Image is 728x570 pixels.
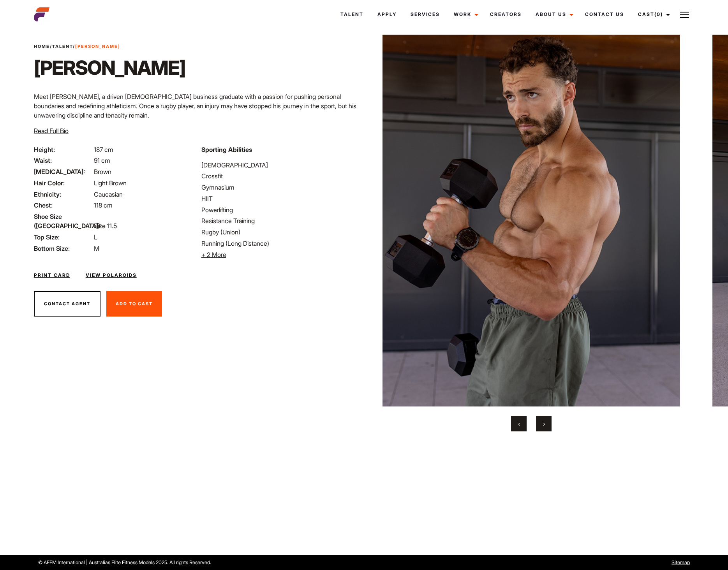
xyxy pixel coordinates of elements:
li: Resistance Training [201,216,360,225]
button: Contact Agent [34,291,100,317]
a: Sitemap [672,559,690,565]
span: (0) [654,11,663,17]
span: Brown [94,168,111,176]
a: Talent [333,4,370,25]
li: Crossfit [201,171,360,181]
a: Creators [483,4,529,25]
a: Print Card [34,272,70,279]
span: [MEDICAL_DATA]: [34,167,92,176]
span: Read Full Bio [34,127,69,135]
span: Caucasian [94,190,123,198]
button: Read Full Bio [34,126,69,135]
a: About Us [529,4,578,25]
span: Size 11.5 [94,222,117,230]
span: Shoe Size ([GEOGRAPHIC_DATA]): [34,212,92,230]
a: Work [447,4,483,25]
span: Add To Cast [116,301,153,306]
span: 91 cm [94,157,110,164]
span: L [94,233,97,241]
button: Add To Cast [106,291,162,317]
p: © AEFM International | Australias Elite Fitness Models 2025. All rights Reserved. [38,559,414,566]
li: Gymnasium [201,183,360,192]
p: Meet [PERSON_NAME], a driven [DEMOGRAPHIC_DATA] business graduate with a passion for pushing pers... [34,92,360,120]
span: / / [34,43,120,50]
h1: [PERSON_NAME] [34,56,185,79]
span: 187 cm [94,146,113,153]
a: Cast(0) [631,4,675,25]
a: Talent [52,44,73,49]
li: [DEMOGRAPHIC_DATA] [201,160,360,170]
img: cropped-aefm-brand-fav-22-square.png [34,7,49,22]
li: Running (Long Distance) [201,239,360,248]
span: Chest: [34,201,92,210]
span: Waist: [34,156,92,165]
strong: [PERSON_NAME] [75,44,120,49]
a: View Polaroids [86,272,137,279]
li: Rugby (Union) [201,227,360,237]
li: HIIT [201,194,360,203]
img: Burger icon [680,10,689,19]
span: Light Brown [94,179,127,187]
span: Bottom Size: [34,244,92,253]
span: Previous [518,420,520,427]
a: Apply [370,4,404,25]
span: Next [543,420,545,427]
span: 118 cm [94,201,113,209]
span: M [94,245,99,252]
a: Services [404,4,447,25]
strong: Sporting Abilities [201,146,252,153]
a: Contact Us [578,4,631,25]
li: Powerlifting [201,205,360,215]
span: Hair Color: [34,178,92,188]
a: Home [34,44,50,49]
span: + 2 More [201,251,226,259]
span: Height: [34,145,92,154]
span: Ethnicity: [34,190,92,199]
span: Top Size: [34,232,92,242]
